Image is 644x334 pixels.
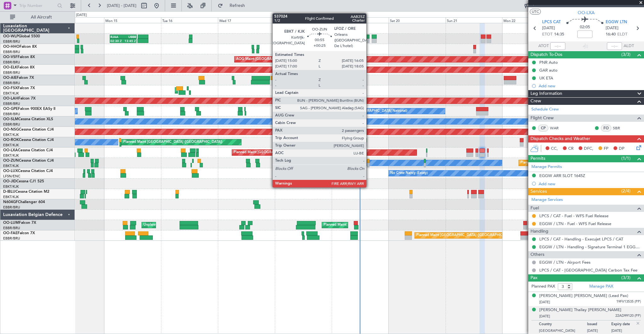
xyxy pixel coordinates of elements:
[446,17,502,23] div: Sun 21
[539,244,641,250] a: EGGW / LTN - Handling - Signature Terminal 1 EGGW / LTN
[568,146,574,152] span: CR
[3,86,18,90] span: OO-FSX
[624,43,634,49] span: ALDT
[218,17,275,23] div: Wed 17
[551,146,558,152] span: CC,
[3,148,18,152] span: OO-LXA
[3,221,19,225] span: OO-LUM
[3,45,37,49] a: OO-HHOFalcon 8X
[3,39,20,44] a: EBBR/BRU
[3,159,19,163] span: OO-ZUN
[530,51,562,58] span: Dispatch To-Dos
[542,19,561,25] span: LPCS CAT
[611,322,636,328] p: Expiry date
[3,231,35,235] a: OO-FAEFalcon 7X
[635,321,641,326] img: close
[3,221,36,225] a: OO-LUMFalcon 7X
[580,24,590,30] span: 02:05
[416,231,530,240] div: Planned Maint [GEOGRAPHIC_DATA] ([GEOGRAPHIC_DATA] National)
[3,190,15,194] span: D-IBLU
[539,236,623,242] a: LPCS / CAT - Handling - Execujet LPCS / CAT
[161,17,218,23] div: Tue 16
[3,97,18,100] span: OO-LAH
[604,146,608,152] span: FP
[530,98,541,105] span: Crew
[324,220,437,230] div: Planned Maint [GEOGRAPHIC_DATA] ([GEOGRAPHIC_DATA] National)
[3,55,18,59] span: OO-VSF
[539,221,611,226] a: EGGW / LTN - Fuel - WFS Fuel Release
[47,17,104,23] div: Sun 14
[234,148,333,157] div: Planned Maint [GEOGRAPHIC_DATA] ([GEOGRAPHIC_DATA])
[539,260,591,265] a: EGGW / LTN - Airport Fees
[3,117,53,121] a: OO-SLMCessna Citation XLS
[350,137,423,147] div: Planned Maint Kortrijk-[GEOGRAPHIC_DATA]
[16,15,66,19] span: All Aircraft
[530,251,544,258] span: Others
[3,164,19,168] a: EBKT/KJK
[177,86,245,95] div: AOG Maint Kortrijk-[GEOGRAPHIC_DATA]
[3,117,18,121] span: OO-SLM
[587,322,611,328] p: Issued
[3,66,35,69] a: OO-ELKFalcon 8X
[291,34,323,43] div: Planned Maint Liege
[3,205,20,210] a: EBBR/BRU
[615,313,641,319] span: 22AD99120 (PP)
[554,31,564,38] span: 14:35
[530,228,548,235] span: Handling
[531,283,555,290] label: Planned PAX
[502,17,559,23] div: Mon 22
[3,236,20,241] a: EBBR/BRU
[3,226,20,230] a: EBBR/BRU
[606,31,616,38] span: 16:40
[292,158,393,168] div: Unplanned Maint [GEOGRAPHIC_DATA]-[GEOGRAPHIC_DATA]
[224,3,251,8] span: Refresh
[215,1,253,11] button: Refresh
[3,132,19,137] a: EBKT/KJK
[123,39,136,43] div: 13:45 Z
[530,115,554,122] span: Flight Crew
[538,125,548,132] div: CP
[3,60,20,65] a: EBBR/BRU
[3,107,55,111] a: OO-GPEFalcon 900EX EASy II
[530,274,537,282] span: Pax
[539,181,641,186] div: Add new
[617,31,627,38] span: ELDT
[3,180,16,183] span: OO-JID
[275,17,332,23] div: Thu 18
[530,135,590,143] span: Dispatch Checks and Weather
[550,125,564,131] a: WAR
[542,31,552,38] span: ETOT
[3,138,54,142] a: OO-ROKCessna Citation CJ4
[3,35,40,38] a: OO-WLPGlobal 5500
[3,112,20,116] a: EBBR/BRU
[123,35,136,39] div: UBBB
[110,35,123,39] div: RJAA
[520,158,594,168] div: Planned Maint Kortrijk-[GEOGRAPHIC_DATA]
[530,188,547,195] span: Services
[3,70,20,75] a: EBBR/BRU
[542,25,555,31] span: [DATE]
[3,122,20,127] a: EBBR/BRU
[539,67,558,73] div: GAR auto
[539,300,550,304] span: [DATE]
[3,35,19,38] span: OO-WLP
[390,169,428,178] div: No Crew Nancy (Essey)
[302,106,407,116] div: No Crew [GEOGRAPHIC_DATA] ([GEOGRAPHIC_DATA] National)
[621,274,630,281] span: (3/3)
[606,25,619,31] span: [DATE]
[3,184,19,189] a: EBKT/KJK
[332,17,389,23] div: Fri 19
[539,83,641,89] div: Add new
[3,97,36,100] a: OO-LAHFalcon 7X
[539,314,550,319] span: [DATE]
[539,293,628,299] div: [PERSON_NAME] [PERSON_NAME] (Lead Pax)
[3,143,19,148] a: EBKT/KJK
[107,3,136,8] span: [DATE] - [DATE]
[110,39,123,43] div: 02:30 Z
[3,231,18,235] span: OO-FAE
[3,66,17,69] span: OO-ELK
[3,200,45,204] a: N604GFChallenger 604
[621,51,630,58] span: (3/3)
[530,90,562,97] span: Leg Information
[578,9,595,16] span: OO-LXA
